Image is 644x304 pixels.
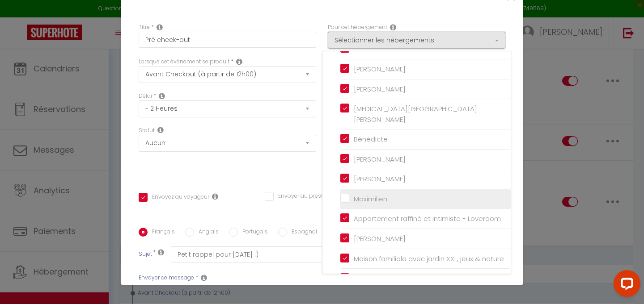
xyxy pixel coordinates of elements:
span: [PERSON_NAME] [354,154,406,164]
label: Anglais [194,228,219,237]
label: Portugais [238,228,268,237]
label: Espagnol [287,228,317,237]
label: Délai [139,92,152,100]
span: Maximilien [354,194,387,204]
i: Title [157,24,163,31]
label: Pour cet hébergement [328,23,387,32]
span: Maison familiale avec jardin XXL, jeux & nature [354,254,504,263]
label: Envoyer ce message [139,274,194,282]
label: Lorsque cet événement se produit [139,58,229,66]
i: Action Time [159,92,165,100]
span: [PERSON_NAME] [354,64,406,74]
label: Titre [139,23,150,32]
i: Booking status [157,126,164,133]
label: Français [148,228,175,237]
label: Statut [139,126,155,135]
label: Sujet [139,250,152,259]
button: Sélectionner les hébergements [328,32,505,49]
i: Subject [158,249,164,256]
i: This Rental [390,24,396,31]
iframe: LiveChat chat widget [606,267,644,304]
i: Event Occur [236,58,242,65]
i: Message [201,274,207,281]
span: [MEDICAL_DATA][GEOGRAPHIC_DATA][PERSON_NAME] [354,104,477,124]
i: Envoyer au voyageur [212,193,218,200]
span: [PERSON_NAME] [354,84,406,94]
